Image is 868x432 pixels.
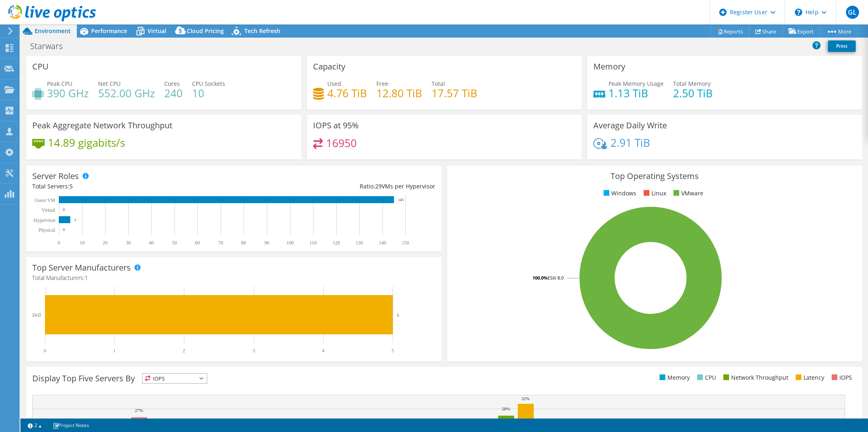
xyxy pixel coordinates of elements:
[376,89,422,98] h4: 12.80 TiB
[379,240,386,246] text: 140
[91,27,127,35] span: Performance
[710,25,749,38] a: Reports
[391,348,394,354] text: 5
[48,138,125,147] h4: 14.89 gigabits/s
[432,80,445,87] span: Total
[103,240,107,246] text: 20
[172,240,177,246] text: 50
[532,275,548,281] tspan: 100.0%
[164,80,180,87] span: Cores
[375,182,382,190] span: 29
[602,189,636,198] li: Windows
[673,89,713,98] h4: 2.50 TiB
[192,80,225,87] span: CPU Sockets
[402,240,409,246] text: 150
[820,25,858,38] a: More
[98,80,121,87] span: Net CPU
[432,89,477,98] h4: 17.57 TiB
[642,189,666,198] li: Linux
[35,27,71,35] span: Environment
[63,208,65,212] text: 0
[143,374,207,383] span: IOPS
[244,27,280,35] span: Tech Refresh
[327,80,341,87] span: Used
[502,406,510,411] text: 28%
[27,42,75,51] h1: Starwars
[32,62,49,71] h3: CPU
[44,348,46,354] text: 0
[593,121,667,130] h3: Average Daily Write
[85,274,88,282] span: 1
[58,240,60,246] text: 0
[47,89,89,98] h4: 390 GHz
[658,373,690,382] li: Memory
[35,197,55,203] text: Guest VM
[608,80,664,87] span: Peak Memory Usage
[32,312,41,318] text: Dell
[671,189,703,198] li: VMware
[611,138,650,147] h4: 2.91 TiB
[313,121,359,130] h3: IOPS at 95%
[32,182,234,191] div: Total Servers:
[32,172,79,181] h3: Server Roles
[326,139,357,148] h4: 16950
[32,273,435,282] h4: Total Manufacturers:
[34,217,56,223] text: Hypervisor
[828,40,856,52] a: Print
[397,313,399,318] text: 5
[195,240,200,246] text: 60
[234,182,435,191] div: Ratio: VMs per Hypervisor
[218,240,223,246] text: 70
[593,62,625,71] h3: Memory
[327,89,367,98] h4: 4.76 TiB
[113,348,116,354] text: 1
[63,228,65,232] text: 0
[253,348,255,354] text: 3
[453,172,856,181] h3: Top Operating Systems
[126,240,131,246] text: 30
[74,218,76,222] text: 5
[309,240,317,246] text: 110
[148,27,166,35] span: Virtual
[22,420,47,430] a: 2
[608,89,664,98] h4: 1.13 TiB
[333,240,340,246] text: 120
[356,240,363,246] text: 130
[264,240,269,246] text: 90
[548,275,564,281] tspan: ESXi 8.0
[149,240,154,246] text: 40
[47,80,72,87] span: Peak CPU
[398,198,404,202] text: 145
[183,348,185,354] text: 2
[241,240,246,246] text: 80
[135,408,143,413] text: 27%
[80,240,85,246] text: 10
[749,25,783,38] a: Share
[376,80,388,87] span: Free
[47,420,95,430] a: Project Notes
[695,373,716,382] li: CPU
[32,121,172,130] h3: Peak Aggregate Network Throughput
[322,348,324,354] text: 4
[846,6,859,19] span: GL
[795,9,802,16] svg: \n
[286,240,294,246] text: 100
[38,227,55,233] text: Physical
[98,89,155,98] h4: 552.00 GHz
[830,373,852,382] li: IOPS
[521,396,530,401] text: 32%
[794,373,824,382] li: Latency
[69,182,73,190] span: 5
[187,27,224,35] span: Cloud Pricing
[782,25,820,38] a: Export
[673,80,711,87] span: Total Memory
[164,89,183,98] h4: 240
[42,207,56,213] text: Virtual
[313,62,345,71] h3: Capacity
[192,89,225,98] h4: 10
[32,263,131,272] h3: Top Server Manufacturers
[721,373,788,382] li: Network Throughput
